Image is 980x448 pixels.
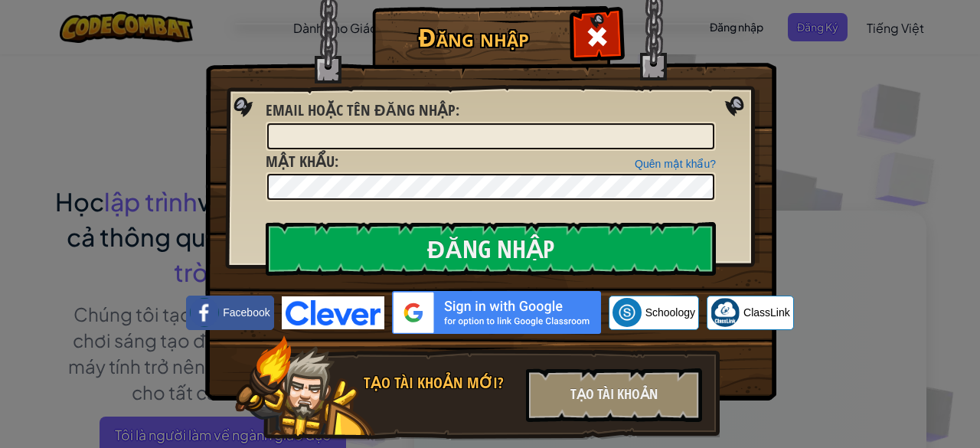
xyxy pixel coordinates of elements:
span: ClassLink [743,305,790,320]
span: Email hoặc tên đăng nhập [266,100,456,120]
span: Schoology [645,305,695,320]
img: facebook_small.png [190,298,219,327]
div: Tạo tài khoản [526,368,702,422]
img: gplus_sso_button2.svg [392,291,601,334]
span: Mật khẩu [266,151,335,172]
img: schoology.png [612,298,642,327]
h1: Đăng nhập [376,24,571,51]
label: : [266,100,459,122]
span: Facebook [223,305,269,320]
label: : [266,151,338,173]
img: classlink-logo-small.png [710,298,740,327]
div: Tạo tài khoản mới? [364,372,517,394]
img: clever-logo-blue.png [282,296,384,329]
input: Đăng nhập [266,222,716,276]
a: Quên mật khẩu? [635,158,716,170]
